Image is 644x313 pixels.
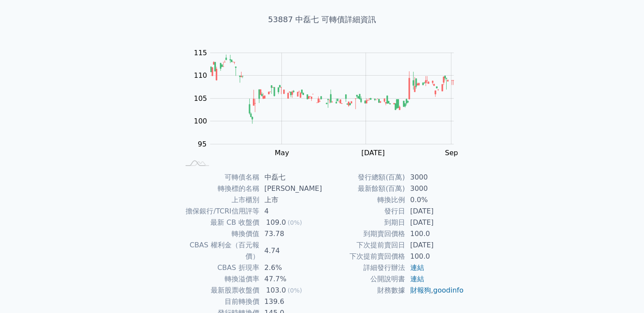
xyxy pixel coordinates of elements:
tspan: 100 [194,117,207,125]
span: (0%) [288,219,302,226]
td: [DATE] [405,240,464,251]
tspan: Sep [445,149,458,157]
td: 73.78 [259,228,322,240]
td: 詳細發行辦法 [322,262,405,273]
td: 0.0% [405,194,464,206]
td: 發行日 [322,206,405,217]
td: 上市櫃別 [180,194,259,206]
td: , [405,285,464,296]
tspan: 95 [198,140,206,148]
td: 到期賣回價格 [322,228,405,240]
td: 47.7% [259,273,322,285]
td: 轉換價值 [180,228,259,240]
td: [DATE] [405,206,464,217]
td: 100.0 [405,228,464,240]
td: 最新 CB 收盤價 [180,217,259,228]
td: 中磊七 [259,172,322,183]
td: 4 [259,206,322,217]
td: 139.6 [259,296,322,307]
g: Chart [190,49,467,157]
td: 2.6% [259,262,322,273]
a: 連結 [410,275,424,283]
div: 109.0 [265,217,288,228]
a: 連結 [410,263,424,272]
td: [DATE] [405,217,464,228]
td: 100.0 [405,251,464,262]
td: 3000 [405,183,464,194]
td: 財務數據 [322,285,405,296]
td: 最新餘額(百萬) [322,183,405,194]
td: 下次提前賣回價格 [322,251,405,262]
td: 3000 [405,172,464,183]
td: 擔保銀行/TCRI信用評等 [180,206,259,217]
td: 公開說明書 [322,273,405,285]
h1: 53887 中磊七 可轉債詳細資訊 [170,13,475,26]
td: 到期日 [322,217,405,228]
td: 目前轉換價 [180,296,259,307]
tspan: 105 [194,94,207,103]
td: 下次提前賣回日 [322,240,405,251]
a: 財報狗 [410,286,431,294]
td: 轉換溢價率 [180,273,259,285]
td: 轉換比例 [322,194,405,206]
tspan: 115 [194,49,207,57]
td: 發行總額(百萬) [322,172,405,183]
td: CBAS 權利金（百元報價） [180,240,259,262]
td: 轉換標的名稱 [180,183,259,194]
td: [PERSON_NAME] [259,183,322,194]
tspan: May [275,149,289,157]
div: 聊天小工具 [601,271,644,313]
td: 最新股票收盤價 [180,285,259,296]
tspan: 110 [194,71,207,80]
span: (0%) [288,287,302,294]
td: 上市 [259,194,322,206]
div: 103.0 [265,285,288,296]
a: goodinfo [433,286,464,294]
td: CBAS 折現率 [180,262,259,273]
td: 4.74 [259,240,322,262]
td: 可轉債名稱 [180,172,259,183]
tspan: [DATE] [361,149,385,157]
iframe: Chat Widget [601,271,644,313]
